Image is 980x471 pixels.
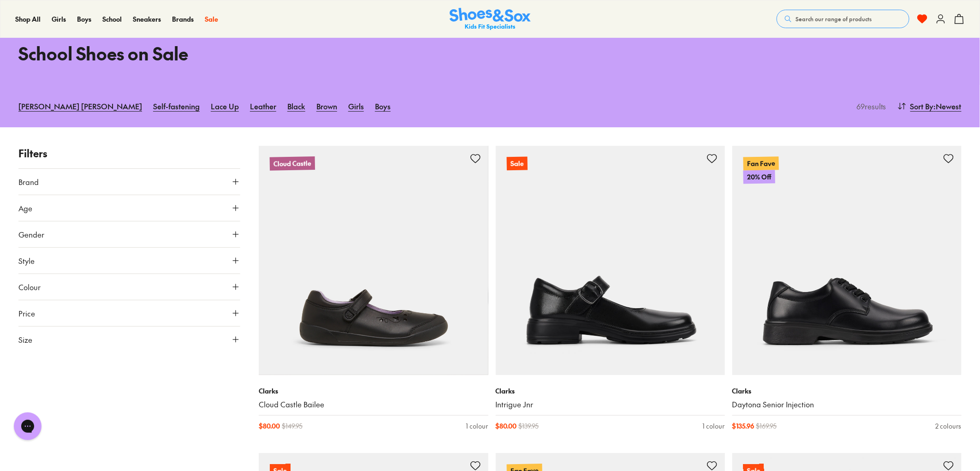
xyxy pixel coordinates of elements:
a: Girls [52,14,66,24]
p: Filters [18,146,240,161]
h1: School Shoes on Sale [18,40,479,66]
span: $ 149.95 [282,421,303,431]
p: 20% Off [743,170,775,184]
span: Colour [18,281,41,292]
span: Sort By [910,101,934,112]
span: $ 80.00 [496,421,517,431]
div: 1 colour [703,421,725,431]
a: Intrigue Jnr [496,399,725,410]
div: 2 colours [936,421,962,431]
a: Shoes & Sox [450,8,531,30]
p: Cloud Castle [270,156,315,171]
button: Gender [18,221,240,247]
a: Shop All [15,14,41,24]
button: Size [18,327,240,352]
span: $ 169.95 [756,421,777,431]
img: SNS_Logo_Responsive.svg [450,8,531,30]
a: Daytona Senior Injection [732,399,962,410]
span: Size [18,334,32,345]
button: Age [18,195,240,221]
button: Price [18,300,240,326]
a: Brown [316,96,337,116]
a: Fan Fave20% Off [732,146,962,375]
p: 69 results [853,101,886,112]
a: Leather [250,96,276,116]
a: Girls [348,96,364,116]
div: 1 colour [466,421,488,431]
a: Sale [496,146,725,375]
p: Clarks [259,386,488,396]
p: Clarks [732,386,962,396]
span: Search our range of products [796,15,872,23]
span: Age [18,203,32,214]
p: Sale [506,157,527,171]
button: Sort By:Newest [897,96,962,116]
a: [PERSON_NAME] [PERSON_NAME] [18,96,142,116]
a: School [102,14,122,24]
a: Brands [172,14,194,24]
a: Self-fastening [153,96,200,116]
p: Clarks [496,386,725,396]
a: Boys [77,14,91,24]
span: Style [18,255,35,266]
button: Colour [18,274,240,300]
button: Style [18,248,240,274]
span: $ 135.96 [732,421,754,431]
iframe: Gorgias live chat messenger [9,409,46,443]
span: : Newest [934,101,962,112]
a: Black [287,96,305,116]
a: Cloud Castle [259,146,488,375]
a: Lace Up [211,96,239,116]
span: Brand [18,176,39,187]
span: Price [18,308,35,319]
span: Gender [18,229,44,240]
a: Sneakers [133,14,161,24]
a: Sale [205,14,218,24]
a: Cloud Castle Bailee [259,399,488,410]
a: Boys [375,96,391,116]
button: Search our range of products [777,10,909,28]
span: $ 80.00 [259,421,280,431]
span: $ 139.95 [519,421,539,431]
p: Fan Fave [743,156,779,170]
button: Brand [18,169,240,195]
